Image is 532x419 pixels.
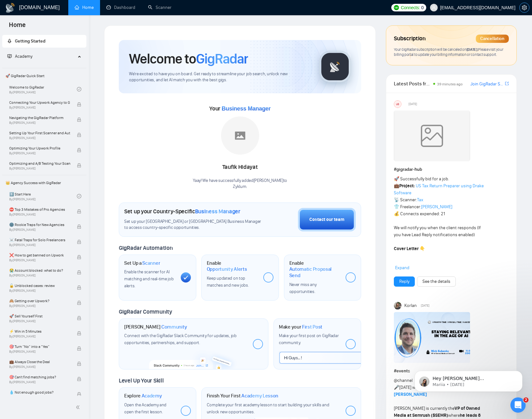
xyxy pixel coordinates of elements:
span: lock [77,377,81,381]
span: By [PERSON_NAME] [9,380,70,384]
span: Make your first post on GigRadar community. [279,333,339,345]
span: 💼 Always Close the Deal [9,359,70,365]
h1: Finish Your First [207,393,278,399]
span: 🌚 Rookie Traps for New Agencies [9,222,70,228]
span: By [PERSON_NAME] [9,274,70,277]
h1: Make your [279,324,322,330]
span: ❌ How to get banned on Upwork [9,252,70,258]
span: Academy Lesson [241,393,278,399]
span: By [PERSON_NAME] [9,335,70,338]
a: searchScanner [148,5,172,10]
span: lock [77,270,81,275]
h1: # events [394,368,509,375]
span: lock [77,209,81,214]
button: Reply [394,276,415,287]
span: @channel [394,378,413,383]
a: export [505,81,509,87]
a: Welcome to GigRadarBy[PERSON_NAME] [9,82,77,96]
span: double-left [76,404,82,410]
span: Subscription [394,33,425,44]
span: rocket [7,39,12,43]
a: Join GigRadar Slack Community [470,81,504,88]
span: lock [77,163,81,168]
span: Open the Academy and open the first lesson. [124,402,166,415]
button: See the details [417,276,456,287]
a: See the details [422,278,450,285]
span: [DATE] [421,303,429,309]
img: F09E0NJK02H-Nick%20Eubanks.png [394,312,470,363]
span: By [PERSON_NAME] [9,396,70,399]
h1: # gigradar-hub [394,166,509,173]
span: Enable the scanner for AI matching and real-time job alerts. [124,269,173,289]
span: lock [77,240,81,244]
span: Optimizing and A/B Testing Your Scanner for Better Results [9,160,70,167]
span: By [PERSON_NAME] [9,365,70,369]
span: Connecting Your Upwork Agency to GigRadar [9,99,70,106]
span: By [PERSON_NAME] [9,136,70,140]
span: 🎯 Can't find matching jobs? [9,374,70,380]
span: Community [161,324,187,330]
span: 🚀 GigRadar Quick Start [3,70,86,82]
span: Business Manager [195,208,240,215]
span: First Post [302,324,322,330]
span: Set up your [GEOGRAPHIC_DATA] or [GEOGRAPHIC_DATA] Business Manager to access country-specific op... [124,219,263,231]
span: lock [77,255,81,259]
span: 0 [421,4,424,11]
span: Never miss any opportunities. [289,282,317,294]
span: Opportunity Alerts [207,266,247,272]
span: 39 minutes ago [437,82,463,86]
span: export [505,81,509,86]
h1: Enable [207,260,258,272]
div: Cancellation [476,35,509,43]
span: Complete your first academy lesson to start building your skills and unlock new opportunities. [207,402,329,415]
span: By [PERSON_NAME] [9,350,70,354]
span: By [PERSON_NAME] [9,289,70,293]
span: lock [77,285,81,290]
h1: Welcome to [129,50,248,67]
span: GigRadar [196,50,248,67]
span: lock [77,316,81,320]
span: Connect with the GigRadar Slack Community for updates, job opportunities, partnerships, and support. [124,333,237,345]
img: upwork-logo.png [394,5,399,10]
span: Your GigRadar subscription will be canceled Please visit your billing portal to update your billi... [394,47,503,57]
span: Navigating the GigRadar Platform [9,115,70,121]
span: By [PERSON_NAME] [9,106,70,110]
img: weqQh+iSagEgQAAAABJRU5ErkJggg== [394,110,470,161]
span: By [PERSON_NAME] [9,151,70,155]
h1: Set up your Country-Specific [124,208,240,215]
div: Yaay! We have successfully added [PERSON_NAME] to [193,178,287,190]
span: Scanner [142,260,160,266]
span: lock [77,133,81,137]
span: Academy [142,393,162,399]
img: placeholder.png [221,116,259,155]
span: GigRadar Community [119,308,172,315]
span: lock [77,148,81,152]
span: lock [77,301,81,305]
span: 2 [523,397,529,402]
span: setting [520,5,529,10]
span: Setting Up Your First Scanner and Auto-Bidder [9,130,70,136]
span: check-circle [77,87,81,91]
strong: VP of Owned Media at Semrush ($SEMR) [394,406,480,418]
span: ⚡ Win in 5 Minutes [9,328,70,335]
span: lock [77,392,81,396]
span: GigRadar Automation [119,244,172,251]
span: Keep updated on top matches and new jobs. [207,276,249,288]
a: Reply [399,278,409,285]
div: US [394,101,401,108]
span: 🙈 Getting over Upwork? [9,298,70,304]
span: Home [4,20,31,34]
span: By [PERSON_NAME] [9,243,70,247]
span: [DATE] [408,101,417,107]
iframe: Intercom notifications message [405,357,532,402]
span: Automatic Proposal Send [289,266,341,278]
span: lock [77,346,81,351]
a: setting [519,5,529,10]
span: 😭 Account blocked: what to do? [9,267,70,274]
span: Academy [15,54,32,59]
span: lock [77,362,81,366]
